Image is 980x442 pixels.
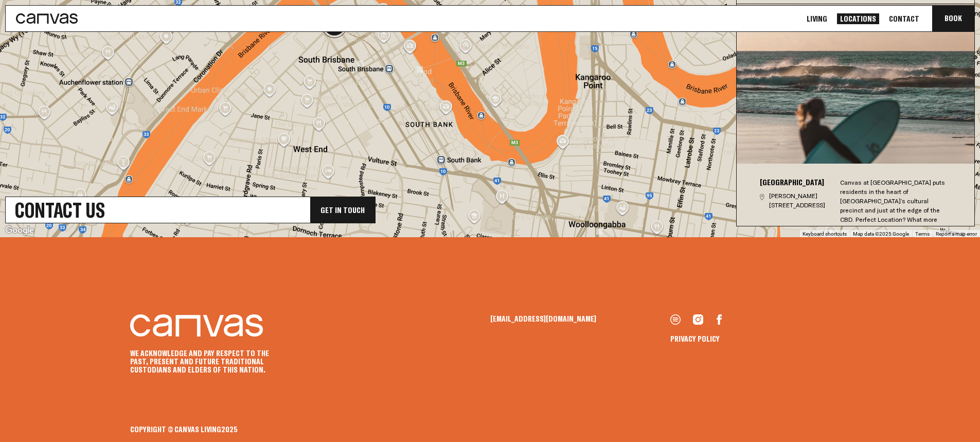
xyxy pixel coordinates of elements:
[936,231,977,237] a: Report a map error
[3,224,37,237] a: Open this area in Google Maps (opens a new window)
[915,231,930,237] a: Terms (opens in new tab)
[837,13,879,24] a: Locations
[803,231,847,238] button: Keyboard shortcuts
[853,231,909,237] span: Map data ©2025 Google
[737,4,975,163] img: 185c477452cff58b1f023885e11cda7acde032e2-1800x1200.jpg
[3,224,37,237] img: Google
[886,13,922,24] a: Contact
[769,191,830,210] p: [PERSON_NAME][STREET_ADDRESS]
[932,6,974,31] button: Book
[840,178,952,234] div: Canvas at [GEOGRAPHIC_DATA] puts residents in the heart of [GEOGRAPHIC_DATA]’s cultural precinct ...
[130,349,284,374] p: We acknowledge and pay respect to the past, present and future Traditional Custodians and Elders ...
[670,334,720,343] a: Privacy Policy
[310,197,375,223] div: Get In Touch
[760,178,830,186] h3: [GEOGRAPHIC_DATA]
[804,13,830,24] a: Living
[490,314,670,323] a: [EMAIL_ADDRESS][DOMAIN_NAME]
[130,425,850,433] div: Copyright © Canvas Living 2025
[5,197,376,223] a: Contact UsGet In Touch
